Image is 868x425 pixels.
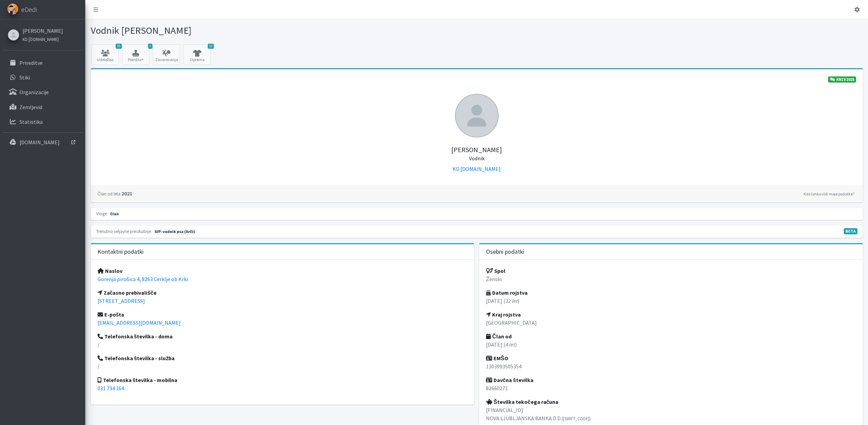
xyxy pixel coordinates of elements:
[3,100,83,114] a: Zemljevid
[828,76,856,83] a: KNZV2025
[23,27,63,35] a: [PERSON_NAME]
[96,211,108,216] small: Vloge:
[208,44,214,49] span: 22
[96,229,152,234] small: Trenutno veljavne preizkušnje:
[3,56,83,70] a: Prireditve
[505,297,518,304] em: 32 let
[98,340,468,349] p: /
[98,297,145,304] a: [STREET_ADDRESS]
[3,71,83,84] a: Stiki
[486,340,856,349] p: [DATE] ( )
[98,311,124,318] strong: E-pošta
[3,85,83,99] a: Organizacije
[7,3,18,15] img: eDedi
[98,319,181,326] a: [EMAIL_ADDRESS][DOMAIN_NAME]
[486,406,856,422] p: [FINANCIAL_ID] NOVA LJUBLJANSKA BANKA D.D.
[98,190,132,197] strong: 2021
[23,35,63,43] a: KD [DOMAIN_NAME]
[21,4,37,15] span: eDedi
[19,89,49,96] p: Organizacije
[98,289,157,296] strong: Začasno prebivališče
[98,362,468,370] p: /
[98,377,178,383] strong: Telefonska številka - mobilna
[486,377,533,383] strong: Davčna številka
[453,165,501,172] a: KD [DOMAIN_NAME]
[469,155,485,162] small: Vodnik
[486,275,856,283] p: Ženski
[505,341,515,348] em: 4 let
[486,297,856,305] p: [DATE] ( )
[19,59,43,66] p: Prireditve
[19,118,43,125] p: Statistika
[116,44,122,49] span: 16
[98,191,121,196] small: Član od leta:
[122,44,149,65] button: 1 Potrdila
[486,311,521,318] strong: Kraj rojstva
[91,44,119,65] a: 16 Udeležba
[3,115,83,129] a: Statistika
[486,362,856,370] p: 1303993505354
[486,333,512,340] strong: Član od
[98,276,188,282] a: Gorenja pirošica 4, 8263 Cerklje ob Krki
[98,267,122,274] strong: Naslov
[98,137,856,162] h5: [PERSON_NAME]
[19,139,60,146] p: [DOMAIN_NAME]
[98,355,175,362] strong: Telefonska številka - služba
[153,229,197,235] span: Naslednja preizkušnja: pomlad 2026
[98,248,144,255] h3: Kontaktni podatki
[562,416,591,421] small: ([SWIFT_CODE])
[19,74,30,81] p: Stiki
[148,44,152,49] span: 1
[183,44,211,65] a: 22 Oprema
[802,190,856,198] a: Kdo lahko vidi moje podatke?
[486,289,528,296] strong: Datum rojstva
[109,211,120,217] span: član
[98,385,124,392] a: 031 734 164
[486,398,558,405] strong: Številka tekočega računa
[19,104,42,111] p: Zemljevid
[91,25,474,36] h1: Vodnik [PERSON_NAME]
[23,36,59,42] small: KD [DOMAIN_NAME]
[486,248,524,255] h3: Osebni podatki
[153,44,180,65] a: Zavarovanja
[98,333,173,340] strong: Telefonska številka - doma
[486,355,508,362] strong: EMŠO
[486,319,856,327] p: [GEOGRAPHIC_DATA]
[844,228,857,234] span: V fazi razvoja
[486,384,856,392] p: 82660271
[486,267,505,274] strong: Spol
[3,135,83,149] a: [DOMAIN_NAME]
